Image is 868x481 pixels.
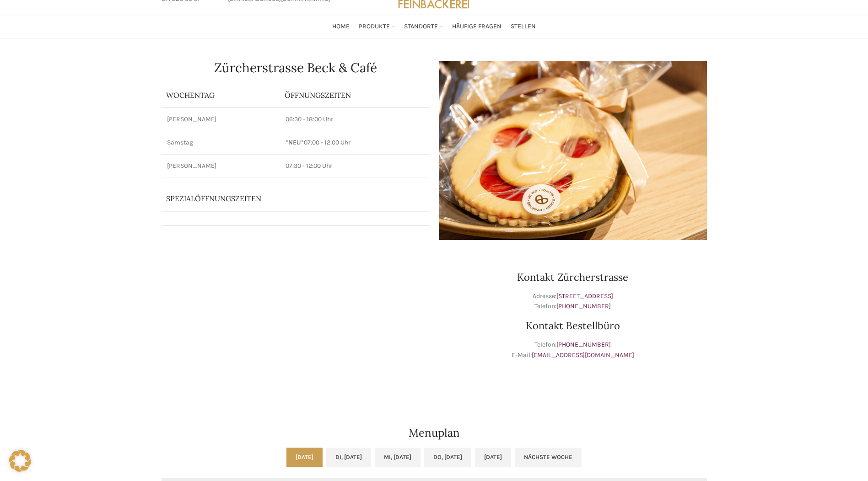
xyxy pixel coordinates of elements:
h2: Menuplan [162,428,707,438]
span: Produkte [359,22,390,31]
h3: Kontakt Bestellbüro [439,321,707,331]
span: Stellen [511,22,536,31]
h1: Zürcherstrasse Beck & Café [162,61,430,74]
iframe: schwyter zürcherstrasse 33 [162,249,430,386]
p: Spezialöffnungszeiten [166,193,399,203]
a: Stellen [511,17,536,36]
a: [EMAIL_ADDRESS][DOMAIN_NAME] [532,351,634,359]
a: Di, [DATE] [326,448,371,467]
a: [DATE] [286,448,323,467]
p: Wochentag [166,90,276,100]
a: [STREET_ADDRESS] [556,292,613,300]
span: Standorte [404,22,438,31]
p: Samstag [167,138,275,147]
a: Home [332,17,350,36]
p: Adresse: Telefon: [439,291,707,312]
a: Nächste Woche [515,448,582,467]
span: Häufige Fragen [452,22,501,31]
a: Produkte [359,17,395,36]
a: Standorte [404,17,443,36]
span: Home [332,22,350,31]
p: ÖFFNUNGSZEITEN [285,90,425,100]
p: Telefon: E-Mail: [439,340,707,360]
a: [PHONE_NUMBER] [556,302,611,310]
p: [PERSON_NAME] [167,161,275,171]
a: Mi, [DATE] [375,448,421,467]
h3: Kontakt Zürcherstrasse [439,272,707,282]
a: [PHONE_NUMBER] [556,341,611,348]
div: Main navigation [157,17,712,36]
p: 07:00 - 12:00 Uhr [286,138,424,147]
p: [PERSON_NAME] [167,115,275,124]
a: Häufige Fragen [452,17,501,36]
p: 07:30 - 12:00 Uhr [286,161,424,171]
p: 06:30 - 18:00 Uhr [286,115,424,124]
a: [DATE] [475,448,511,467]
a: Do, [DATE] [424,448,471,467]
